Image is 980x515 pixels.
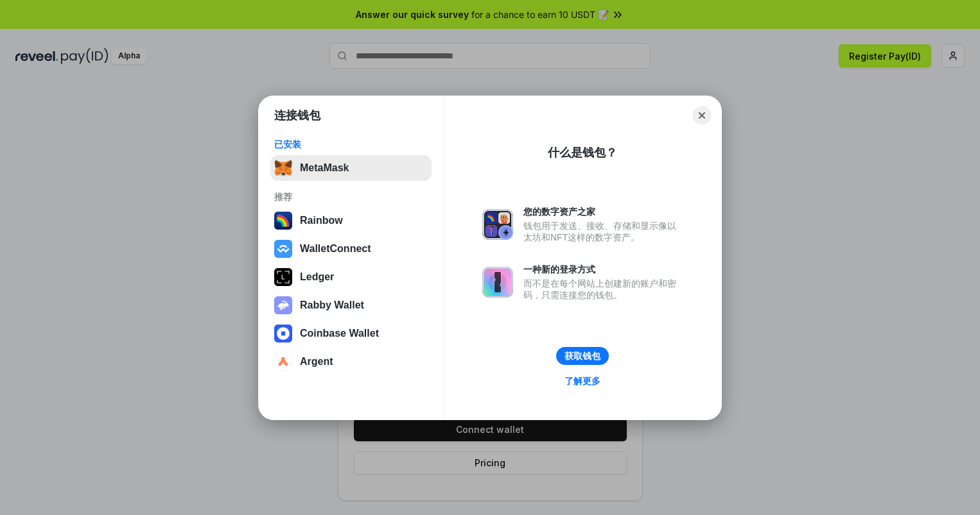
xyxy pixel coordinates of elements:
div: 而不是在每个网站上创建新的账户和密码，只需连接您的钱包。 [523,278,683,301]
div: 了解更多 [564,375,600,387]
button: MetaMask [270,155,432,181]
button: Coinbase Wallet [270,321,432,346]
button: Rabby Wallet [270,292,432,318]
div: WalletConnect [300,243,371,255]
div: Ledger [300,271,334,283]
div: MetaMask [300,162,349,174]
div: Coinbase Wallet [300,328,379,339]
button: Rainbow [270,208,432,233]
img: svg+xml,%3Csvg%20fill%3D%22none%22%20height%3D%2233%22%20viewBox%3D%220%200%2035%2033%22%20width%... [274,159,292,177]
img: svg+xml,%3Csvg%20xmlns%3D%22http%3A%2F%2Fwww.w3.org%2F2000%2Fsvg%22%20width%3D%2228%22%20height%3... [274,268,292,286]
button: WalletConnect [270,236,432,262]
div: 一种新的登录方式 [523,264,683,275]
img: svg+xml,%3Csvg%20width%3D%2228%22%20height%3D%2228%22%20viewBox%3D%220%200%2028%2028%22%20fill%3D... [274,240,292,258]
div: Argent [300,356,333,367]
div: Rainbow [300,215,343,226]
div: Rabby Wallet [300,300,364,311]
img: svg+xml,%3Csvg%20xmlns%3D%22http%3A%2F%2Fwww.w3.org%2F2000%2Fsvg%22%20fill%3D%22none%22%20viewBox... [482,267,513,298]
h1: 连接钱包 [274,108,320,123]
div: 您的数字资产之家 [523,206,683,217]
button: Ledger [270,264,432,290]
img: svg+xml,%3Csvg%20width%3D%2228%22%20height%3D%2228%22%20viewBox%3D%220%200%2028%2028%22%20fill%3D... [274,325,292,342]
button: Argent [270,349,432,375]
a: 了解更多 [557,373,608,389]
div: 钱包用于发送、接收、存储和显示像以太坊和NFT这样的数字资产。 [523,220,683,243]
img: svg+xml,%3Csvg%20width%3D%2228%22%20height%3D%2228%22%20viewBox%3D%220%200%2028%2028%22%20fill%3D... [274,353,292,371]
img: svg+xml,%3Csvg%20width%3D%22120%22%20height%3D%22120%22%20viewBox%3D%220%200%20120%20120%22%20fil... [274,212,292,230]
div: 已安装 [274,139,428,150]
div: 推荐 [274,191,428,203]
div: 获取钱包 [564,350,600,362]
img: svg+xml,%3Csvg%20xmlns%3D%22http%3A%2F%2Fwww.w3.org%2F2000%2Fsvg%22%20fill%3D%22none%22%20viewBox... [274,296,292,314]
button: 获取钱包 [556,347,609,365]
img: svg+xml,%3Csvg%20xmlns%3D%22http%3A%2F%2Fwww.w3.org%2F2000%2Fsvg%22%20fill%3D%22none%22%20viewBox... [482,209,513,240]
button: Close [693,106,711,124]
div: 什么是钱包？ [548,145,617,160]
